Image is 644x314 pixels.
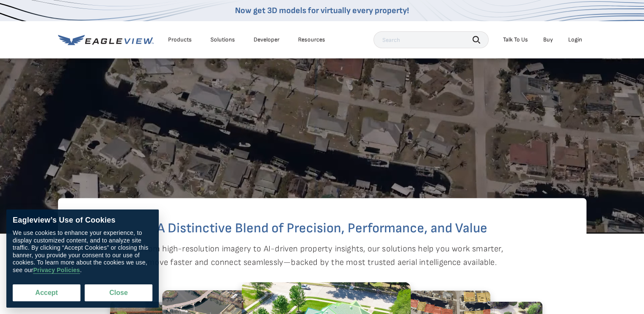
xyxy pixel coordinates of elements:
div: Products [168,36,192,44]
button: Close [85,284,152,301]
input: Search [373,31,489,48]
a: Now get 3D models for virtually every property! [235,6,409,16]
div: Login [568,36,582,44]
p: From high-resolution imagery to AI-driven property insights, our solutions help you work smarter,... [141,242,503,269]
a: Buy [543,36,553,44]
a: Developer [254,36,279,44]
div: Talk To Us [503,36,528,44]
div: Solutions [210,36,235,44]
button: Accept [13,284,80,301]
div: Eagleview’s Use of Cookies [13,216,152,225]
a: Privacy Policies [33,267,80,274]
div: Resources [298,36,325,44]
div: We use cookies to enhance your experience, to display customized content, and to analyze site tra... [13,229,152,274]
h2: A Distinctive Blend of Precision, Performance, and Value [92,222,553,235]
